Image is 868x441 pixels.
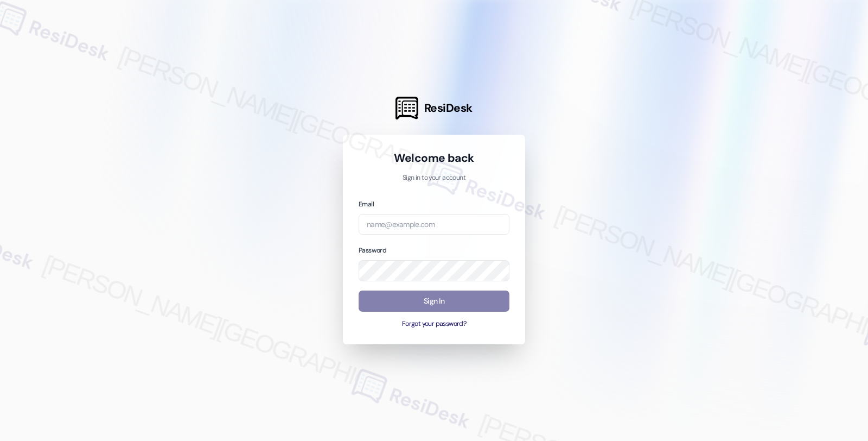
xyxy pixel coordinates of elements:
[359,150,509,166] h1: Welcome back
[359,173,509,183] p: Sign in to your account
[424,100,473,116] span: ResiDesk
[395,97,418,119] img: ResiDesk Logo
[359,214,509,235] input: name@example.com
[359,200,374,209] label: Email
[359,319,509,329] button: Forgot your password?
[359,291,509,312] button: Sign In
[359,246,386,255] label: Password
